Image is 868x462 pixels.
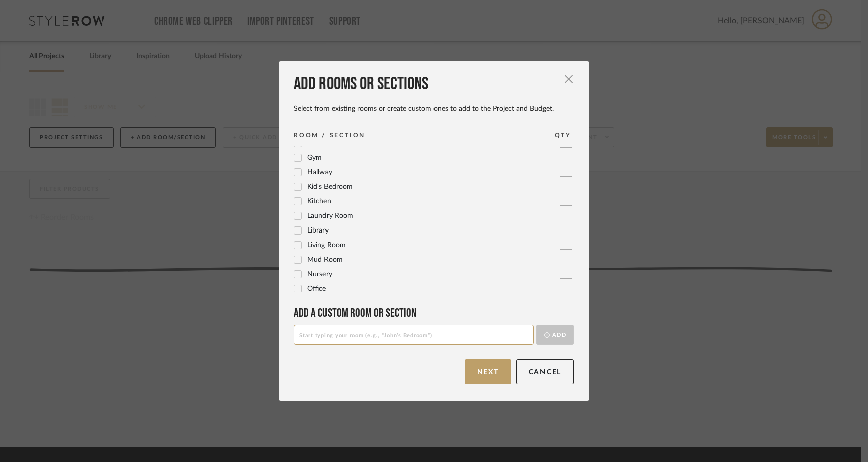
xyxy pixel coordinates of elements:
span: Kitchen [307,198,331,205]
button: Cancel [516,359,574,384]
span: Hallway [307,169,332,176]
button: Add [536,325,574,345]
div: QTY [555,130,571,140]
span: Mud Room [307,256,343,263]
button: Next [465,359,511,384]
div: ROOM / SECTION [294,130,365,140]
input: Start typing your room (e.g., “John’s Bedroom”) [294,325,534,345]
span: Gym [307,154,322,161]
div: Select from existing rooms or create custom ones to add to the Project and Budget. [294,104,574,113]
span: Office [307,285,326,292]
span: Living Room [307,242,346,249]
span: Kid's Bedroom [307,183,353,190]
span: Library [307,227,329,234]
span: Laundry Room [307,212,353,219]
span: Nursery [307,271,332,278]
div: Add a Custom room or Section [294,306,574,320]
button: Close [559,69,579,89]
div: Add rooms or sections [294,73,574,95]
